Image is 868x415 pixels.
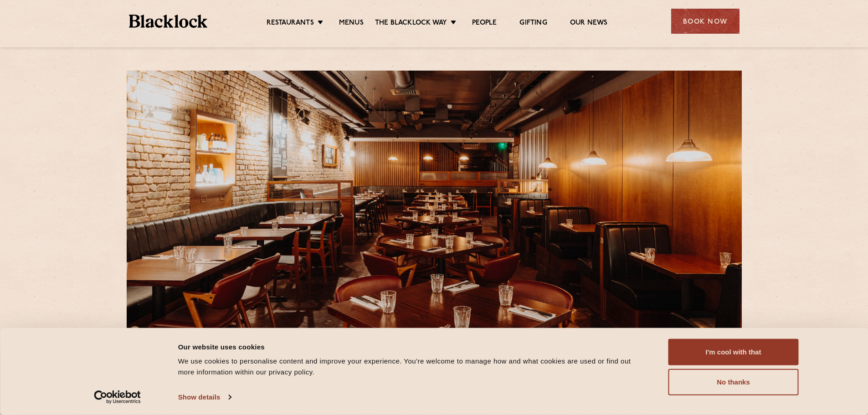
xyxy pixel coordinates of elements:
div: Book Now [671,9,740,34]
button: I'm cool with that [668,339,799,365]
div: We use cookies to personalise content and improve your experience. You're welcome to manage how a... [178,356,648,378]
a: Restaurants [267,19,314,29]
a: The Blacklock Way [375,19,447,29]
button: No thanks [668,369,799,395]
a: Gifting [519,19,547,29]
div: Our website uses cookies [178,341,648,352]
a: People [472,19,497,29]
a: Menus [339,19,364,29]
img: BL_Textured_Logo-footer-cropped.svg [129,15,208,28]
a: Show details [178,390,231,404]
a: Usercentrics Cookiebot - opens in a new window [77,390,157,404]
a: Our News [570,19,608,29]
